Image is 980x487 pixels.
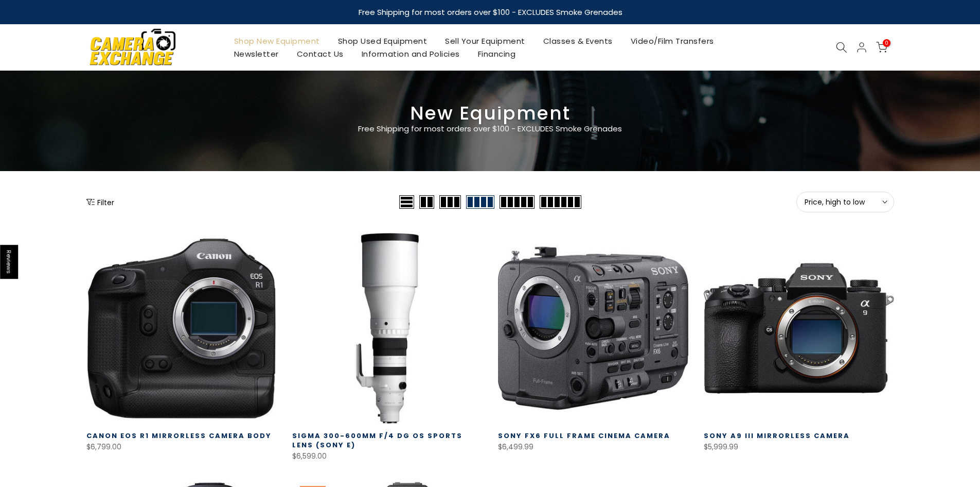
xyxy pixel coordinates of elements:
[329,35,436,47] a: Shop Used Equipment
[498,431,670,441] a: Sony FX6 Full Frame Cinema Camera
[621,35,723,47] a: Video/Film Transfers
[288,47,352,60] a: Contact Us
[86,441,277,454] div: $6,799.00
[469,47,525,60] a: Financing
[883,39,890,47] span: 0
[796,192,894,212] button: Price, high to low
[292,431,462,450] a: Sigma 300-600mm f/4 DG OS Sports Lens (Sony E)
[292,450,483,463] div: $6,599.00
[225,35,329,47] a: Shop New Equipment
[436,35,534,47] a: Sell Your Equipment
[86,107,894,120] h3: New Equipment
[86,197,114,207] button: Show filters
[704,441,894,454] div: $5,999.99
[534,35,621,47] a: Classes & Events
[805,197,886,207] span: Price, high to low
[704,431,850,441] a: Sony a9 III Mirrorless Camera
[352,47,469,60] a: Information and Policies
[225,47,288,60] a: Newsletter
[297,123,683,135] p: Free Shipping for most orders over $100 - EXCLUDES Smoke Grenades
[86,431,272,441] a: Canon EOS R1 Mirrorless Camera Body
[358,7,622,18] strong: Free Shipping for most orders over $100 - EXCLUDES Smoke Grenades
[876,42,887,53] a: 0
[498,441,688,454] div: $6,499.99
